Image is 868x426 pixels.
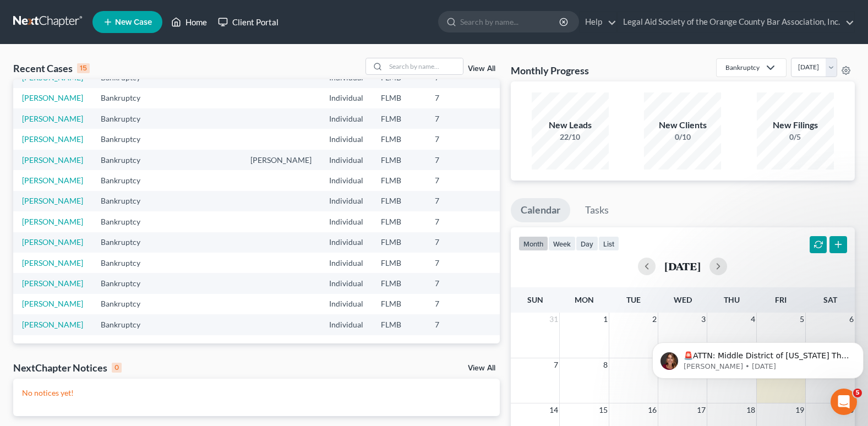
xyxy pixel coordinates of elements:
td: FLMB [372,253,426,273]
td: Bankruptcy [92,273,161,293]
div: Bankruptcy [725,63,760,72]
span: New Case [115,18,152,26]
span: 15 [598,403,609,417]
td: 7 [426,191,481,211]
span: 7 [553,358,559,372]
td: Bankruptcy [92,294,161,314]
button: day [576,236,598,251]
td: 7 [426,211,481,232]
div: 0/10 [644,132,721,143]
td: Bankruptcy [92,314,161,335]
td: Individual [320,314,372,335]
td: Bankruptcy [92,170,161,190]
input: Search by name... [460,12,561,32]
span: 19 [794,403,805,417]
a: Help [580,12,616,32]
td: FLMB [372,232,426,253]
span: Sat [823,295,837,304]
td: FLMB [372,211,426,232]
td: Individual [320,108,372,129]
td: 7 [426,129,481,149]
span: Fri [775,295,787,304]
button: list [598,236,619,251]
td: 7 [426,150,481,170]
a: [PERSON_NAME] [22,196,83,205]
span: 5 [853,389,862,397]
a: View All [468,65,495,73]
td: [PERSON_NAME] [242,150,320,170]
p: No notices yet! [22,387,491,398]
td: 7 [426,232,481,253]
a: Tasks [575,198,619,222]
span: 18 [745,403,756,417]
td: FLMB [372,108,426,129]
button: week [548,236,576,251]
span: 4 [750,313,756,326]
a: [PERSON_NAME] [22,176,83,185]
a: Client Portal [212,12,284,32]
span: 17 [696,403,707,417]
a: [PERSON_NAME] [22,258,83,267]
td: Individual [320,253,372,273]
td: Individual [320,232,372,253]
td: Bankruptcy [92,211,161,232]
a: Calendar [511,198,570,222]
input: Search by name... [386,58,463,74]
td: Individual [320,294,372,314]
td: Bankruptcy [92,129,161,149]
td: FLMB [372,170,426,190]
td: 7 [426,108,481,129]
span: 31 [548,313,559,326]
span: 2 [651,313,658,326]
span: Wed [674,295,692,304]
span: Sun [527,295,543,304]
div: 0/5 [757,132,834,143]
td: Bankruptcy [92,108,161,129]
h3: Monthly Progress [511,64,589,77]
td: Individual [320,129,372,149]
span: 1 [602,313,609,326]
td: Bankruptcy [92,150,161,170]
span: Mon [575,295,594,304]
div: New Filings [757,119,834,132]
a: [PERSON_NAME] [22,217,83,226]
td: 7 [426,314,481,335]
a: [PERSON_NAME] [22,237,83,247]
span: 3 [700,313,707,326]
td: 7 [426,273,481,293]
span: 5 [799,313,805,326]
a: [PERSON_NAME] [22,155,83,165]
td: 7 [426,253,481,273]
a: [PERSON_NAME] [22,134,83,144]
iframe: Intercom live chat [831,389,857,415]
span: Thu [724,295,740,304]
div: 0 [112,363,122,373]
td: FLMB [372,88,426,108]
div: New Leads [532,119,609,132]
td: FLMB [372,314,426,335]
a: [PERSON_NAME] [22,73,83,82]
span: 16 [647,403,658,417]
a: [PERSON_NAME] [22,320,83,329]
div: Recent Cases [13,62,90,75]
span: 8 [602,358,609,372]
a: [PERSON_NAME] [22,114,83,123]
td: Individual [320,273,372,293]
td: FLMB [372,129,426,149]
div: 22/10 [532,132,609,143]
td: 7 [426,88,481,108]
a: [PERSON_NAME] [22,278,83,288]
td: 7 [426,294,481,314]
td: Bankruptcy [92,88,161,108]
button: month [518,236,548,251]
div: NextChapter Notices [13,361,122,374]
div: 15 [77,63,90,73]
a: [PERSON_NAME] [22,93,83,102]
td: FLMB [372,150,426,170]
a: Home [166,12,212,32]
iframe: Intercom notifications message [648,319,868,396]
